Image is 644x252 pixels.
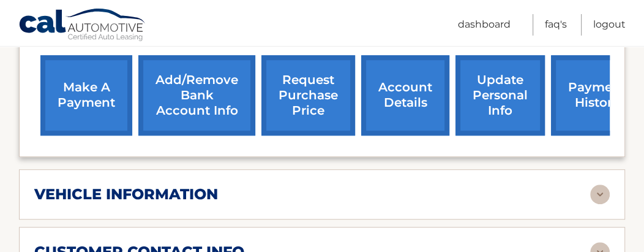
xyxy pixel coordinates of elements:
h2: vehicle information [34,185,218,204]
a: payment history [551,55,643,136]
a: account details [361,55,449,136]
a: request purchase price [261,55,355,136]
a: make a payment [40,55,132,136]
a: FAQ's [545,14,567,36]
img: accordion-rest.svg [590,185,610,204]
a: Cal Automotive [18,8,147,44]
a: update personal info [455,55,545,136]
a: Dashboard [458,14,511,36]
a: Logout [593,14,626,36]
a: Add/Remove bank account info [138,55,255,136]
